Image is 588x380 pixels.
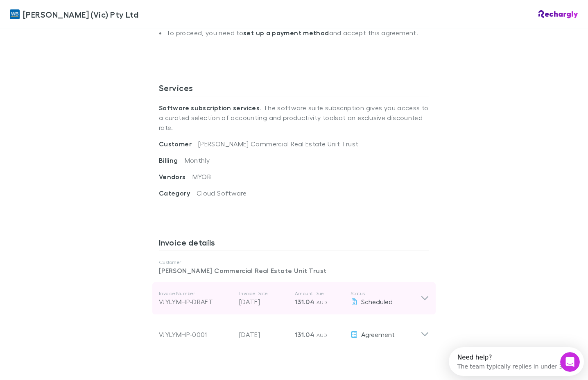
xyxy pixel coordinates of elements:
p: Invoice Date [239,290,288,297]
div: VJYLYMHP-0001 [159,330,233,339]
span: 131.04 [295,330,314,339]
div: Open Intercom Messenger [3,3,142,26]
img: William Buck (Vic) Pty Ltd's Logo [10,9,20,19]
p: Invoice Number [159,290,233,297]
span: 131.04 [295,298,314,306]
span: Monthly [185,156,210,164]
p: [DATE] [239,297,288,307]
p: Status [351,290,421,297]
p: Amount Due [295,290,344,297]
strong: Software subscription services [159,104,260,112]
span: Scheduled [361,298,393,305]
div: Need help? [9,7,118,14]
strong: set up a payment method [243,29,329,37]
div: VJYLYMHP-DRAFT [159,297,233,307]
p: Customer [159,259,429,266]
span: Billing [159,156,185,164]
span: Agreement [361,330,395,338]
span: Cloud Software [197,189,247,197]
img: Rechargly Logo [538,10,578,18]
iframe: Intercom live chat discovery launcher [449,347,584,376]
div: The team typically replies in under 3h [9,14,118,22]
span: Category [159,189,197,197]
li: To proceed, you need to and accept this agreement. [166,29,429,43]
span: Customer [159,140,198,148]
div: VJYLYMHP-0001[DATE]131.04 AUDAgreement [152,315,436,348]
span: Vendors [159,173,192,181]
h3: Services [159,83,429,96]
span: AUD [317,332,328,338]
p: . The software suite subscription gives you access to a curated selection of accounting and produ... [159,96,429,139]
span: AUD [317,299,328,305]
span: [PERSON_NAME] Commercial Real Estate Unit Trust [198,140,358,148]
div: Invoice NumberVJYLYMHP-DRAFTInvoice Date[DATE]Amount Due131.04 AUDStatusScheduled [152,282,436,315]
p: [PERSON_NAME] Commercial Real Estate Unit Trust [159,266,429,275]
span: [PERSON_NAME] (Vic) Pty Ltd [23,8,138,20]
p: [DATE] [239,330,288,339]
iframe: Intercom live chat [560,352,580,372]
span: MYOB [192,173,211,180]
h3: Invoice details [159,237,429,250]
